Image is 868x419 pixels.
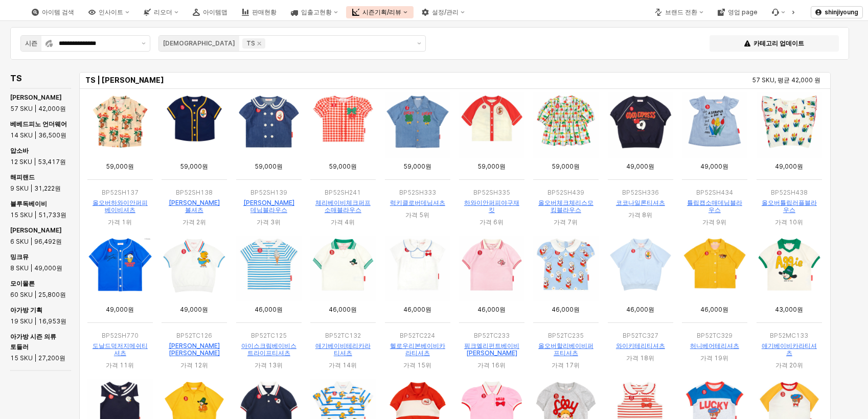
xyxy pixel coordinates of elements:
[10,27,849,60] div: 시즌제안 사항 표시[DEMOGRAPHIC_DATA]TSRemove TS제안 사항 표시카테고리 업데이트
[26,6,80,18] button: 아이템 검색
[10,183,61,194] span: 9 SKU | 31,222원
[10,94,62,101] span: [PERSON_NAME]
[811,6,863,18] button: shinjiyoung
[138,6,185,18] button: 리오더
[10,253,29,261] span: 밍크뮤
[85,76,209,85] h6: TS | [PERSON_NAME]
[25,38,37,49] div: 시즌
[257,41,261,45] div: Remove TS
[665,9,697,16] div: 브랜드 전환
[163,38,235,49] div: [DEMOGRAPHIC_DATA]
[10,120,67,128] span: 베베드피노 언더웨어
[10,157,66,167] span: 12 SKU | 53,417원
[10,226,62,234] span: [PERSON_NAME]
[10,263,62,273] span: 8 SKU | 49,000원
[712,6,764,18] button: 영업 page
[416,6,471,18] button: 설정/관리
[301,9,332,16] div: 입출고현황
[138,36,150,51] button: 제안 사항 표시
[10,210,66,220] span: 15 SKU | 51,733원
[10,237,62,247] span: 6 SKU | 96,492원
[728,9,758,16] div: 영업 page
[766,6,791,18] div: 버그 제보 및 기능 개선 요청
[10,147,29,154] span: 압소바
[10,173,35,181] span: 해피랜드
[10,130,66,141] span: 14 SKU | 36,500원
[753,39,804,48] p: 카테고리 업데이트
[10,290,66,300] span: 60 SKU | 25,800원
[236,6,283,18] button: 판매현황
[649,6,710,18] button: 브랜드 전환
[285,6,344,18] button: 입출고현황
[246,38,255,49] div: TS
[346,6,414,18] button: 시즌기획/리뷰
[825,8,858,16] p: shinjiyoung
[10,306,42,314] span: 아가방 기획
[10,333,56,351] span: 아가방 시즌 의류 토들러
[10,316,66,327] span: 19 SKU | 16,953원
[187,6,234,18] button: 아이템맵
[459,76,820,85] p: 57 SKU, 평균 42,000 원
[710,35,839,52] button: 카테고리 업데이트
[203,9,227,16] div: 아이템맵
[82,6,135,18] button: 인사이트
[413,36,425,51] button: 제안 사항 표시
[10,280,35,287] span: 모이몰른
[10,104,66,114] span: 57 SKU | 42,000원
[154,9,172,16] div: 리오더
[362,9,401,16] div: 시즌기획/리뷰
[42,9,74,16] div: 아이템 검색
[10,353,65,363] span: 15 SKU | 27,200원
[432,9,459,16] div: 설정/관리
[10,200,47,207] span: 블루독베이비
[99,9,123,16] div: 인사이트
[10,73,71,83] h5: TS
[252,9,277,16] div: 판매현황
